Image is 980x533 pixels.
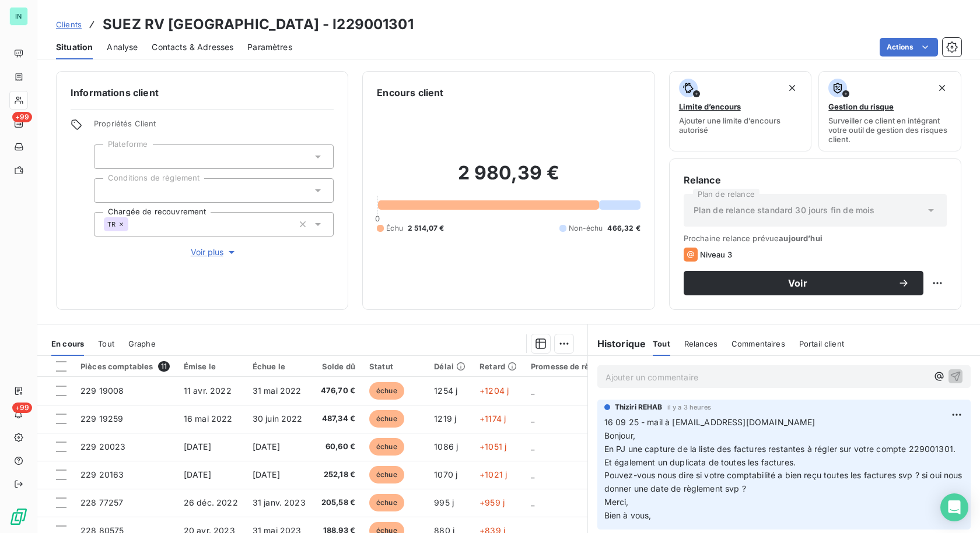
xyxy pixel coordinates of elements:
span: Bien à vous, [604,510,652,520]
span: 11 avr. 2022 [184,386,232,396]
span: _ [531,442,534,451]
span: Pouvez-vous nous dire si votre comptabilité a bien reçu toutes les factures svp ? si oui nous don... [604,470,965,493]
span: Limite d’encours [679,102,741,111]
span: Prochaine relance prévue [684,234,947,243]
span: +1051 j [480,442,506,451]
span: 60,60 € [321,441,355,453]
div: Promesse de règlement [531,362,621,371]
h6: Historique [588,337,646,351]
span: Voir [698,278,898,288]
span: Commentaires [731,339,785,348]
span: Graphe [128,339,156,348]
span: Clients [56,20,82,29]
span: échue [369,438,404,456]
span: 11 [158,361,170,372]
span: [DATE] [253,470,280,479]
span: 205,58 € [321,497,355,509]
span: 1219 j [434,414,456,423]
span: Ajouter une limite d’encours autorisé [679,116,802,135]
div: Échue le [253,362,307,371]
span: 31 mai 2022 [253,386,302,396]
span: Plan de relance standard 30 jours fin de mois [694,204,875,216]
div: Open Intercom Messenger [940,493,968,521]
span: 2 514,07 € [408,223,444,234]
span: Contacts & Adresses [152,41,233,53]
span: 31 janv. 2023 [253,497,306,507]
span: 30 juin 2022 [253,414,303,423]
span: 16 mai 2022 [184,414,233,423]
div: Émise le [184,362,239,371]
button: Voir plus [94,246,334,259]
span: 229 20023 [80,442,125,451]
span: il y a 3 heures [667,404,711,411]
span: +99 [12,403,32,413]
a: Clients [56,19,82,30]
span: aujourd’hui [779,234,822,243]
span: échue [369,382,404,400]
span: Tout [653,339,670,348]
span: +1174 j [480,414,506,423]
h3: SUEZ RV [GEOGRAPHIC_DATA] - I229001301 [103,14,414,35]
span: 252,18 € [321,469,355,481]
span: _ [531,386,534,396]
span: Non-échu [569,223,603,234]
h6: Encours client [377,86,443,100]
span: 0 [375,214,380,223]
span: Surveiller ce client en intégrant votre outil de gestion des risques client. [828,116,951,144]
span: Tout [98,339,114,348]
span: TR [107,221,116,228]
span: En cours [51,339,84,348]
h2: 2 980,39 € [377,161,640,196]
div: Solde dû [321,362,355,371]
span: Niveau 3 [700,250,732,259]
span: Portail client [799,339,844,348]
span: 229 20163 [80,470,124,479]
div: Statut [369,362,420,371]
button: Gestion du risqueSurveiller ce client en intégrant votre outil de gestion des risques client. [818,71,961,151]
div: Retard [480,362,517,371]
span: _ [531,414,534,423]
span: 1254 j [434,386,457,396]
span: 1086 j [434,442,458,451]
span: Merci, [604,497,629,507]
span: +99 [12,112,32,122]
span: [DATE] [253,442,280,451]
div: IN [9,7,28,26]
span: 476,70 € [321,385,355,397]
span: 16 09 25 - mail à [EMAIL_ADDRESS][DOMAIN_NAME] Bonjour, [604,417,815,440]
span: +1021 j [480,470,507,479]
span: 995 j [434,497,454,507]
button: Voir [684,271,923,295]
span: Gestion du risque [828,102,894,111]
h6: Informations client [71,86,334,100]
span: En PJ une capture de la liste des factures restantes à régler sur votre compte 229001301. [604,444,956,454]
input: Ajouter une valeur [104,151,113,162]
span: 1070 j [434,470,457,479]
span: [DATE] [184,470,211,479]
span: [DATE] [184,442,211,451]
span: +1204 j [480,386,509,396]
button: Limite d’encoursAjouter une limite d’encours autorisé [669,71,812,151]
span: échue [369,494,404,511]
span: _ [531,470,534,479]
img: Logo LeanPay [9,507,28,526]
span: +959 j [480,497,505,507]
input: Ajouter une valeur [104,185,113,196]
span: Paramètres [247,41,292,53]
input: Ajouter une valeur [128,219,138,230]
span: 228 77257 [80,497,123,507]
span: 26 déc. 2022 [184,497,238,507]
span: échue [369,410,404,428]
h6: Relance [684,173,947,187]
span: échue [369,466,404,483]
span: Voir plus [191,246,237,258]
span: Et également un duplicata de toutes les factures. [604,457,796,467]
span: 229 19259 [80,414,123,423]
span: Thiziri REHAB [615,402,663,412]
span: Échu [386,223,403,234]
span: Analyse [107,41,138,53]
span: _ [531,497,534,507]
button: Actions [880,38,938,57]
div: Délai [434,362,466,371]
span: 487,34 € [321,413,355,425]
